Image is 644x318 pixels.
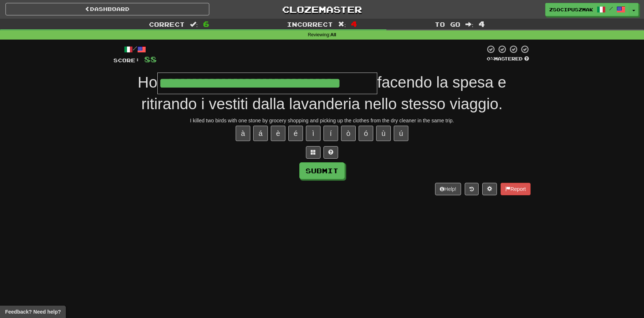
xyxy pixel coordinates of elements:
[435,21,460,28] span: To go
[341,126,356,141] button: ò
[306,126,321,141] button: ì
[287,21,333,28] span: Incorrect
[338,21,346,27] span: :
[376,126,391,141] button: ù
[253,126,268,141] button: á
[220,3,424,16] a: Clozemaster
[306,146,321,159] button: Switch sentence to multiple choice alt+p
[465,183,479,195] button: Round history (alt+y)
[5,308,61,315] span: Open feedback widget
[236,126,250,141] button: à
[465,21,473,27] span: :
[323,126,338,141] button: í
[487,56,494,62] span: 0 %
[394,126,408,141] button: ú
[271,126,285,141] button: è
[149,21,185,28] span: Correct
[113,57,140,63] span: Score:
[299,162,345,179] button: Submit
[549,6,593,13] span: zsocipuszmak
[435,183,461,195] button: Help!
[323,146,338,159] button: Single letter hint - you only get 1 per sentence and score half the points! alt+h
[138,74,157,91] span: Ho
[485,56,531,62] div: Mastered
[479,19,485,28] span: 4
[5,3,209,15] a: Dashboard
[501,183,531,195] button: Report
[351,19,357,28] span: 4
[203,19,209,28] span: 6
[545,3,629,16] a: zsocipuszmak /
[113,45,157,54] div: /
[144,55,157,64] span: 88
[288,126,303,141] button: é
[330,32,336,37] strong: All
[113,117,531,124] div: I killed two birds with one stone by grocery shopping and picking up the clothes from the dry cle...
[141,74,506,112] span: facendo la spesa e ritirando i vestiti dalla lavanderia nello stesso viaggio.
[359,126,373,141] button: ó
[190,21,198,27] span: :
[609,6,613,11] span: /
